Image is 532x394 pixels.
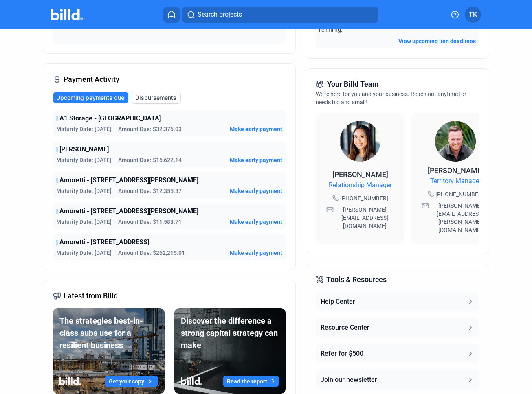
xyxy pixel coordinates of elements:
[435,121,476,162] img: Territory Manager
[465,7,481,23] button: TK
[316,91,466,105] span: We're here for you and your business. Reach out anytime for needs big and small!
[198,10,242,20] span: Search projects
[118,218,182,226] span: Amount Due: $11,588.71
[230,249,282,257] button: Make early payment
[230,187,282,195] button: Make early payment
[64,290,118,302] span: Latest from Billd
[326,274,387,285] span: Tools & Resources
[181,315,279,351] div: Discover the difference a strong capital strategy can make
[56,249,112,257] span: Maturity Date: [DATE]
[321,349,363,359] div: Refer for $500
[132,92,181,104] button: Disbursements
[230,218,282,226] button: Make early payment
[431,201,489,234] span: [PERSON_NAME][EMAIL_ADDRESS][PERSON_NAME][DOMAIN_NAME]
[56,94,124,102] span: Upcoming payments due
[469,10,477,20] span: TK
[59,175,198,185] span: Amoretti - [STREET_ADDRESS][PERSON_NAME]
[59,315,158,351] div: The strategies best-in-class subs use for a resilient business
[59,237,149,247] span: Amoretti - [STREET_ADDRESS]
[59,144,109,154] span: [PERSON_NAME]
[316,344,479,363] button: Refer for $500
[316,370,479,390] button: Join our newsletter
[230,125,282,133] button: Make early payment
[118,187,182,195] span: Amount Due: $12,355.37
[64,74,119,85] span: Payment Activity
[230,156,282,164] button: Make early payment
[105,376,158,387] button: Get your copy
[335,206,394,230] span: [PERSON_NAME][EMAIL_ADDRESS][DOMAIN_NAME]
[329,180,392,190] span: Relationship Manager
[398,37,476,45] button: View upcoming lien deadlines
[182,7,378,23] button: Search projects
[56,156,112,164] span: Maturity Date: [DATE]
[435,190,484,198] span: [PHONE_NUMBER]
[316,292,479,311] button: Help Center
[223,376,279,387] button: Read the report
[430,176,481,186] span: Territory Manager
[59,206,198,216] span: Amoretti - [STREET_ADDRESS][PERSON_NAME]
[56,218,112,226] span: Maturity Date: [DATE]
[428,166,484,175] span: [PERSON_NAME]
[321,323,369,333] div: Resource Center
[118,156,182,164] span: Amount Due: $16,622.14
[135,94,176,102] span: Disbursements
[51,9,83,20] img: Billd Company Logo
[327,79,379,90] span: Your Billd Team
[59,114,161,123] span: A1 Storage - [GEOGRAPHIC_DATA]
[118,249,185,257] span: Amount Due: $262,215.01
[340,194,388,202] span: [PHONE_NUMBER]
[321,297,355,306] div: Help Center
[56,187,112,195] span: Maturity Date: [DATE]
[118,125,182,133] span: Amount Due: $32,376.03
[316,318,479,337] button: Resource Center
[321,375,377,385] div: Join our newsletter
[53,92,128,103] button: Upcoming payments due
[340,121,380,162] img: Relationship Manager
[56,125,112,133] span: Maturity Date: [DATE]
[332,170,388,179] span: [PERSON_NAME]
